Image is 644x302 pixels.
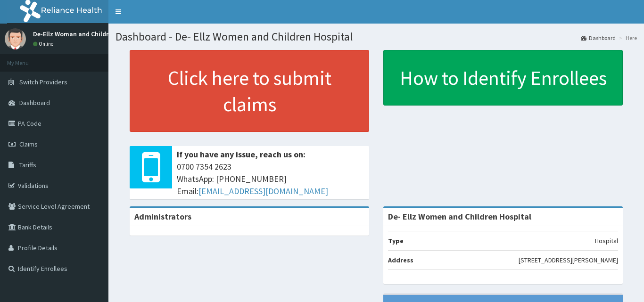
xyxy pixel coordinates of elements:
span: Switch Providers [19,78,67,86]
span: Dashboard [19,98,50,107]
li: Here [617,34,637,42]
a: How to Identify Enrollees [383,50,623,106]
p: Hospital [595,236,618,245]
b: If you have any issue, reach us on: [177,149,305,160]
b: Administrators [134,211,191,222]
span: Tariffs [19,161,36,169]
b: Type [388,237,404,245]
a: [EMAIL_ADDRESS][DOMAIN_NAME] [198,186,328,196]
span: Claims [19,140,38,148]
a: Online [33,41,56,47]
b: Address [388,256,413,264]
a: Dashboard [581,34,616,42]
h1: Dashboard - De- Ellz Women and Children Hospital [116,31,637,43]
a: Click here to submit claims [130,50,369,132]
p: [STREET_ADDRESS][PERSON_NAME] [519,255,618,265]
strong: De- Ellz Women and Children Hospital [388,211,531,222]
img: User Image [5,28,26,49]
p: De-Ellz Woman and Children Hospital [33,31,142,37]
span: 0700 7354 2623 WhatsApp: [PHONE_NUMBER] Email: [177,161,364,197]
